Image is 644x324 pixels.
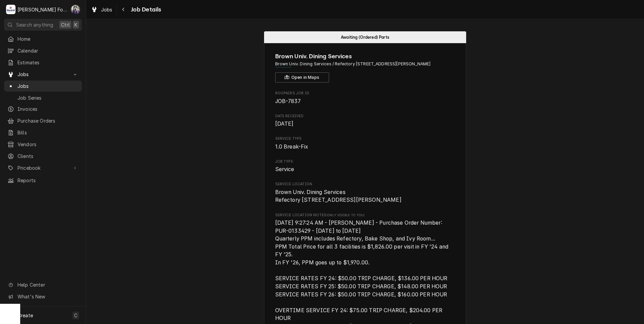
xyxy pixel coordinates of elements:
[6,5,15,14] div: M
[18,129,78,136] span: Bills
[275,114,455,128] div: Date Received
[275,98,301,104] span: JOB-7837
[4,127,82,138] a: Bills
[326,213,364,217] span: (Only Visible to You)
[118,4,129,15] button: Navigate back
[341,35,389,39] span: Awaiting (Ordered) Parts
[275,165,455,173] span: Job Type
[18,94,78,101] span: Job Series
[4,33,82,44] a: Home
[275,213,455,218] span: Service Location Notes
[4,92,82,103] a: Job Series
[74,312,77,319] span: C
[129,5,161,14] span: Job Details
[4,279,82,290] a: Go to Help Center
[275,114,455,119] span: Date Received
[275,61,455,67] span: Address
[275,120,455,128] span: Date Received
[4,57,82,68] a: Estimates
[74,21,77,28] span: K
[4,115,82,126] a: Purchase Orders
[275,188,455,204] span: Service Location
[6,5,15,14] div: Marshall Food Equipment Service's Avatar
[4,80,82,92] a: Jobs
[88,4,115,15] a: Jobs
[275,159,455,173] div: Job Type
[18,177,78,184] span: Reports
[18,47,78,54] span: Calendar
[275,97,455,105] span: Roopairs Job ID
[275,136,455,141] span: Service Type
[18,313,33,318] span: Create
[275,143,455,151] span: Service Type
[275,72,329,83] button: Open in Maps
[4,291,82,302] a: Go to What's New
[18,281,78,288] span: Help Center
[275,52,455,61] span: Name
[4,151,82,162] a: Clients
[4,45,82,56] a: Calendar
[18,153,78,160] span: Clients
[275,91,455,96] span: Roopairs Job ID
[18,105,78,112] span: Invoices
[18,164,68,171] span: Pricebook
[4,19,82,31] button: Search anythingCtrlK
[4,175,82,186] a: Reports
[18,6,67,13] div: [PERSON_NAME] Food Equipment Service
[275,166,294,172] span: Service
[264,31,466,43] div: Status
[275,182,455,204] div: Service Location
[275,189,401,203] span: Brown Univ. Dining Services Refectory [STREET_ADDRESS][PERSON_NAME]
[275,136,455,151] div: Service Type
[101,6,112,13] span: Jobs
[4,103,82,115] a: Invoices
[4,69,82,80] a: Go to Jobs
[275,143,309,150] span: 1.0 Break-Fix
[4,139,82,150] a: Vendors
[18,293,78,300] span: What's New
[275,159,455,164] span: Job Type
[18,117,78,124] span: Purchase Orders
[4,162,82,173] a: Go to Pricebook
[16,21,53,28] span: Search anything
[18,141,78,148] span: Vendors
[18,59,78,66] span: Estimates
[18,35,78,42] span: Home
[61,21,70,28] span: Ctrl
[275,121,294,127] span: [DATE]
[71,5,80,14] div: Chris Murphy (103)'s Avatar
[18,71,68,78] span: Jobs
[275,52,455,83] div: Client Information
[18,83,78,90] span: Jobs
[275,182,455,187] span: Service Location
[275,91,455,105] div: Roopairs Job ID
[71,5,80,14] div: C(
